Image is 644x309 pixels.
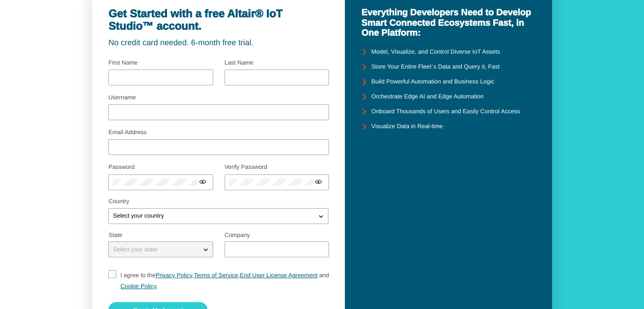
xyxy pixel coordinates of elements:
unity-typography: Get Started with a free Altair® IoT Studio™ account. [108,7,328,33]
label: Password [108,163,135,170]
unity-typography: Model, Visualize, and Control Diverse IoT Assets [371,49,500,56]
unity-typography: Onboard Thousands of Users and Easily Control Access [371,108,520,115]
a: Privacy Policy [156,272,192,279]
unity-typography: No credit card needed. 6-month free trial. [108,39,328,48]
unity-typography: Build Powerful Automation and Business Logic [371,78,494,85]
span: I agree to the , , , [120,272,329,290]
label: Username [108,94,136,101]
label: Email Address [108,129,147,136]
unity-typography: Orchestrate Edge AI and Edge Automation [371,93,483,100]
a: Cookie Policy [120,283,156,290]
unity-typography: Visualize Data in Real-time [371,123,443,130]
span: and [319,272,329,279]
label: Verify Password [225,163,267,170]
a: Terms of Service [194,272,238,279]
a: End User License Agreement [240,272,318,279]
unity-typography: Store Your Entire Fleet`s Data and Query it, Fast [371,64,499,71]
unity-typography: Everything Developers Need to Develop Smart Connected Ecosystems Fast, in One Platform: [361,7,535,38]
